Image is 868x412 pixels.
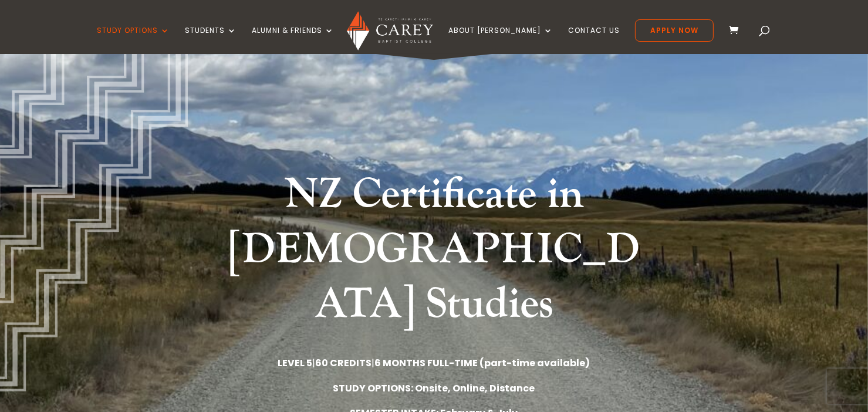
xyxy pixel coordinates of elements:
strong: 60 CREDITS [316,356,372,370]
a: About [PERSON_NAME] [448,26,553,54]
a: Students [185,26,237,54]
strong: STUDY OPTIONS: Onsite, Online, Distance [333,381,535,395]
h1: NZ Certificate in [DEMOGRAPHIC_DATA] Studies [214,167,654,338]
a: Contact Us [568,26,620,54]
strong: LEVEL 5 [278,356,313,370]
a: Apply Now [635,19,714,42]
a: Alumni & Friends [252,26,334,54]
strong: 6 MONTHS FULL-TIME (part-time available) [375,356,590,370]
a: Study Options [97,26,170,54]
p: | | [117,355,751,371]
img: Carey Baptist College [347,11,433,50]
